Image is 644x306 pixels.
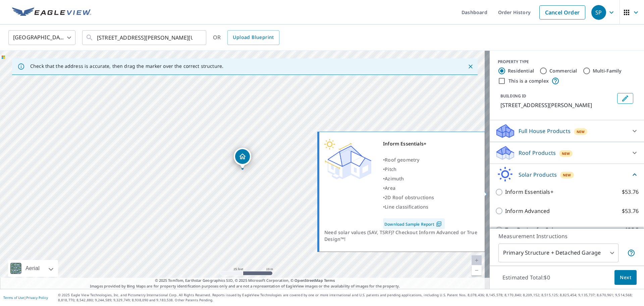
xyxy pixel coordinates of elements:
[385,157,419,163] span: Roof geometry
[294,278,323,283] a: OpenStreetMap
[498,232,635,240] p: Measurement Instructions
[549,68,577,74] label: Commercial
[434,221,443,227] img: Pdf Icon
[519,127,571,135] p: Full House Products
[466,62,475,71] button: Close
[12,7,91,17] img: EV Logo
[495,145,639,161] div: Roof ProductsNew
[234,148,251,169] div: Dropped pin, building 1, Residential property, 92 Waln Rd Chesterfield, NJ 08515
[58,293,641,303] p: © 2025 Eagle View Technologies, Inc. and Pictometry International Corp. All Rights Reserved. Repo...
[233,33,274,42] span: Upload Blueprint
[385,204,428,210] span: Line classifications
[324,229,480,243] div: Need solar values (SAV, TSRF)? Checkout Inform Advanced or True Design™!
[591,5,606,20] div: SP
[508,68,534,74] label: Residential
[8,260,58,277] div: Aerial
[383,174,445,183] div: •
[495,167,639,182] div: Solar ProductsNew
[622,188,639,196] p: $53.76
[505,188,553,196] p: Inform Essentials+
[383,183,445,193] div: •
[383,218,445,229] a: Download Sample Report
[622,207,639,215] p: $53.76
[617,93,633,104] button: Edit building 1
[155,278,335,283] span: © 2025 TomTom, Earthstar Geographics SIO, © 2025 Microsoft Corporation, ©
[383,155,445,165] div: •
[505,207,550,215] p: Inform Advanced
[385,185,395,191] span: Area
[383,165,445,174] div: •
[505,226,559,234] p: TrueDesign for Sales
[383,193,445,202] div: •
[383,202,445,212] div: •
[497,270,555,285] p: Estimated Total: $0
[8,28,75,47] div: [GEOGRAPHIC_DATA]
[385,175,404,182] span: Azimuth
[539,5,585,19] a: Cancel Order
[472,255,482,265] a: Current Level 20, Zoom In Disabled
[385,194,434,201] span: 2D Roof obstructions
[227,30,279,45] a: Upload Blueprint
[324,278,335,283] a: Terms
[519,171,557,179] p: Solar Products
[500,93,526,99] p: BUILDING ID
[498,59,636,65] div: PROPERTY TYPE
[495,123,639,139] div: Full House ProductsNew
[627,249,635,257] span: Your report will include the primary structure and a detached garage if one exists.
[620,273,631,282] span: Next
[563,172,571,178] span: New
[500,101,614,109] p: [STREET_ADDRESS][PERSON_NAME]
[385,166,396,172] span: Pitch
[97,28,193,47] input: Search by address or latitude-longitude
[498,244,619,262] div: Primary Structure + Detached Garage
[23,260,42,277] div: Aerial
[625,226,639,234] p: $25.5
[383,139,445,148] div: Inform Essentials+
[577,129,585,134] span: New
[593,68,622,74] label: Multi-Family
[614,270,637,285] button: Next
[472,265,482,275] a: Current Level 20, Zoom Out
[562,151,570,156] span: New
[30,63,223,69] p: Check that the address is accurate, then drag the marker over the correct structure.
[519,149,556,157] p: Roof Products
[26,295,48,300] a: Privacy Policy
[213,30,279,45] div: OR
[3,296,48,300] p: |
[324,139,371,179] img: Premium
[3,295,24,300] a: Terms of Use
[508,78,549,84] label: This is a complex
